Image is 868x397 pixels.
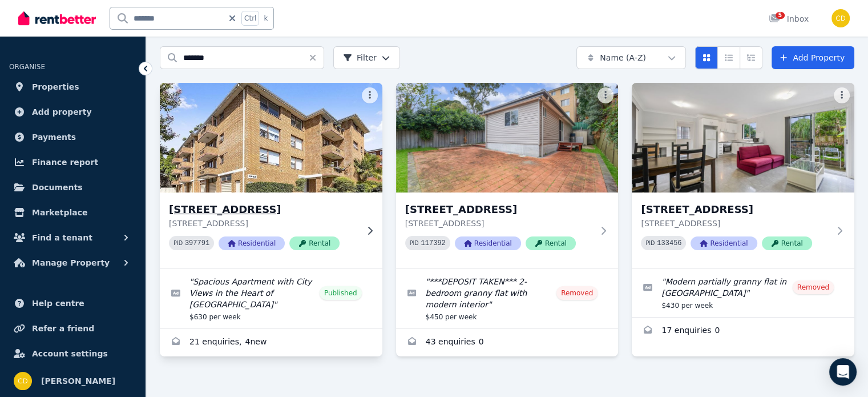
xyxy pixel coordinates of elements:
[645,240,655,246] small: PID
[717,46,740,69] button: Compact list view
[32,347,108,360] span: Account settings
[9,176,136,199] a: Documents
[160,329,382,356] a: Enquiries for 1/10 Banksia Rd, Caringbah
[169,218,357,229] p: [STREET_ADDRESS]
[600,52,646,63] span: Name (A-Z)
[32,80,79,94] span: Properties
[831,9,850,27] img: Chris Dimitropoulos
[695,46,718,69] button: Card view
[343,52,377,63] span: Filter
[632,269,854,317] a: Edit listing: Modern partially granny flat in Banksia
[160,83,382,268] a: 1/10 Banksia Rd, Caringbah[STREET_ADDRESS][STREET_ADDRESS]PID 397791ResidentialRental
[829,358,857,386] div: Open Intercom Messenger
[405,218,594,229] p: [STREET_ADDRESS]
[9,101,136,123] a: Add property
[154,80,387,195] img: 1/10 Banksia Rd, Caringbah
[9,126,136,149] a: Payments
[308,46,324,69] button: Clear search
[632,83,854,193] img: 30B Wolli Creek Road, Banksia
[9,226,136,249] button: Find a tenant
[769,13,809,25] div: Inbox
[32,181,83,194] span: Documents
[396,83,619,193] img: 30B Wolli Creek Road, Banksia
[834,87,850,103] button: More options
[9,317,136,340] a: Refer a friend
[691,236,757,250] span: Residential
[32,130,76,144] span: Payments
[362,87,378,103] button: More options
[657,239,681,247] code: 133456
[185,239,209,247] code: 397791
[14,372,32,390] img: Chris Dimitropoulos
[597,87,613,103] button: More options
[32,322,94,335] span: Refer a friend
[219,236,285,250] span: Residential
[32,155,98,169] span: Finance report
[9,63,45,71] span: ORGANISE
[160,269,382,328] a: Edit listing: Spacious Apartment with City Views in the Heart of Caringbah
[9,201,136,224] a: Marketplace
[776,12,785,19] span: 5
[396,83,619,268] a: 30B Wolli Creek Road, Banksia[STREET_ADDRESS][STREET_ADDRESS]PID 117392ResidentialRental
[632,83,854,268] a: 30B Wolli Creek Road, Banksia[STREET_ADDRESS][STREET_ADDRESS]PID 133456ResidentialRental
[32,231,92,244] span: Find a tenant
[396,329,619,356] a: Enquiries for 30B Wolli Creek Road, Banksia
[421,239,446,247] code: 117392
[32,256,110,270] span: Manage Property
[41,374,115,388] span: [PERSON_NAME]
[396,269,619,328] a: Edit listing: ***DEPOSIT TAKEN*** 2-bedroom granny flat with modern interior
[641,218,829,229] p: [STREET_ADDRESS]
[289,236,340,250] span: Rental
[9,292,136,315] a: Help centre
[762,236,812,250] span: Rental
[455,236,521,250] span: Residential
[9,151,136,174] a: Finance report
[9,342,136,365] a: Account settings
[173,240,183,246] small: PID
[32,296,84,310] span: Help centre
[576,46,686,69] button: Name (A-Z)
[9,75,136,98] a: Properties
[32,206,87,219] span: Marketplace
[9,251,136,274] button: Manage Property
[641,202,829,218] h3: [STREET_ADDRESS]
[410,240,419,246] small: PID
[740,46,762,69] button: Expanded list view
[772,46,854,69] a: Add Property
[18,10,96,27] img: RentBetter
[264,14,268,23] span: k
[405,202,594,218] h3: [STREET_ADDRESS]
[32,105,92,119] span: Add property
[241,11,259,26] span: Ctrl
[632,318,854,345] a: Enquiries for 30B Wolli Creek Road, Banksia
[695,46,762,69] div: View options
[169,202,357,218] h3: [STREET_ADDRESS]
[526,236,576,250] span: Rental
[333,46,400,69] button: Filter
